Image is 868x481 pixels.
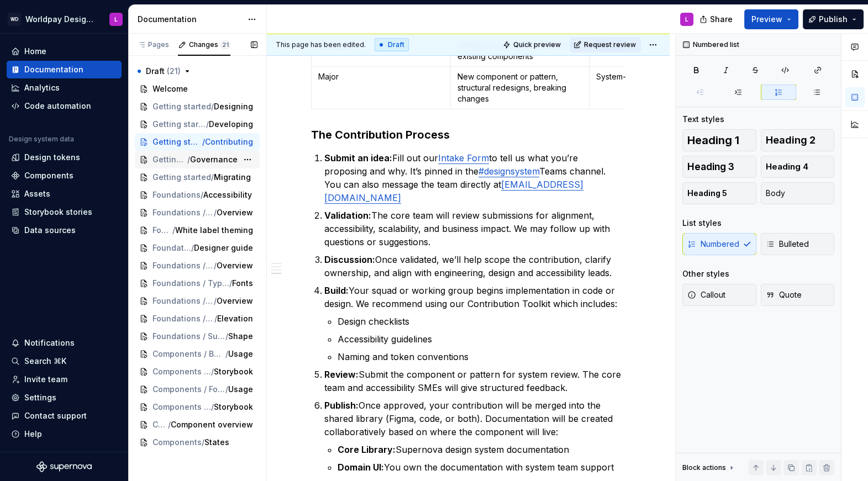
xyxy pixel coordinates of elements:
[761,233,835,255] button: Bulleted
[135,327,260,345] a: Foundations / Surface/Shape
[7,425,122,443] button: Help
[214,366,253,377] span: Storybook
[513,40,561,49] span: Quick preview
[682,156,756,178] button: Heading 3
[24,170,73,181] div: Components
[190,154,238,165] span: Governance
[217,313,253,324] span: Elevation
[24,64,83,75] div: Documentation
[24,188,50,199] div: Assets
[324,399,625,438] p: Once approved, your contribution will be merged into the shared library (Figma, code, or both). D...
[135,204,260,221] a: Foundations / Colour/Overview
[209,119,253,130] span: Developing
[324,210,371,221] strong: Validation:
[7,389,122,406] a: Settings
[7,185,122,203] a: Assets
[375,38,409,51] div: Draft
[114,15,118,24] div: L
[135,292,260,310] a: Foundations / Layout/Overview
[682,218,722,229] div: List styles
[682,284,756,306] button: Callout
[167,66,181,76] span: ( 21 )
[318,71,444,82] p: Major
[135,345,260,363] a: Components / Button/Usage
[338,462,384,473] strong: Domain UI:
[206,119,209,130] span: /
[152,119,206,130] span: Getting started
[225,331,228,342] span: /
[24,46,46,57] div: Home
[135,310,260,327] a: Foundations / Surface/Elevation
[324,284,625,310] p: Your squad or working group begins implementation in code or design. We recommend using our Contr...
[152,172,211,183] span: Getting started
[135,274,260,292] a: Foundations / Typography/Fonts
[135,363,260,380] a: Components / Button/Storybook
[217,207,253,218] span: Overview
[152,419,168,430] span: Components
[135,257,260,274] a: Foundations / Typography/Overview
[24,356,66,367] div: Search ⌘K
[685,15,688,24] div: L
[211,401,214,413] span: /
[761,182,835,204] button: Body
[24,101,91,112] div: Code automation
[7,79,122,97] a: Analytics
[766,289,802,300] span: Quote
[152,278,229,289] span: Foundations / Typography
[191,242,194,253] span: /
[7,97,122,115] a: Code automation
[7,407,122,425] button: Contact support
[24,225,76,236] div: Data sources
[135,416,260,434] a: Components/Component overview
[338,350,625,363] p: Naming and token conventions
[687,135,739,146] span: Heading 1
[324,152,392,163] strong: Submit an idea:
[172,225,175,236] span: /
[682,129,756,151] button: Heading 1
[766,239,809,250] span: Bulleted
[311,128,450,141] strong: The Contribution Process
[25,14,96,25] div: Worldpay Design System
[24,152,80,163] div: Design tokens
[24,392,56,403] div: Settings
[168,419,171,430] span: /
[217,260,253,271] span: Overview
[761,129,835,151] button: Heading 2
[682,268,729,279] div: Other styles
[152,136,202,147] span: Getting started
[36,461,92,472] a: Supernova Logo
[135,221,260,239] a: Foundations / Colour/White label theming
[202,136,205,147] span: /
[7,61,122,78] a: Documentation
[24,82,60,93] div: Analytics
[146,66,181,77] span: Draft
[152,242,191,253] span: Foundations / Colour
[152,348,225,360] span: Components / Button
[24,374,67,385] div: Invite team
[803,9,864,29] button: Publish
[7,43,122,60] a: Home
[137,40,169,49] div: Pages
[7,334,122,352] button: Notifications
[152,331,225,342] span: Foundations / Surface
[214,313,217,324] span: /
[338,444,396,455] strong: Core Library:
[225,384,228,395] span: /
[135,380,260,398] a: Components / Forms / Input field/Usage
[211,172,214,183] span: /
[152,154,187,165] span: Getting started
[152,101,211,112] span: Getting started
[214,260,217,271] span: /
[766,161,808,172] span: Heading 4
[175,225,253,236] span: White label theming
[682,114,724,125] div: Text styles
[7,352,122,370] button: Search ⌘K
[687,289,725,300] span: Callout
[152,189,201,200] span: Foundations
[9,135,74,144] div: Design system data
[152,366,211,377] span: Components / Button
[217,295,253,306] span: Overview
[324,151,625,204] p: Fill out our to tell us what you’re proposing and why. It’s pinned in the Teams channel. You can ...
[214,172,251,183] span: Migrating
[152,437,202,448] span: Components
